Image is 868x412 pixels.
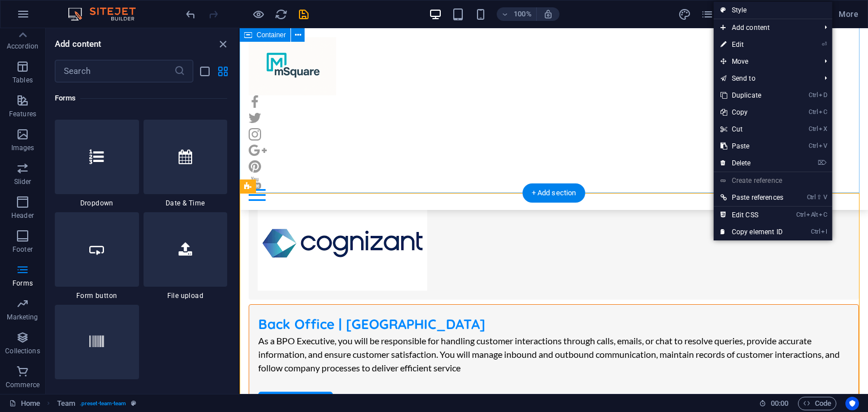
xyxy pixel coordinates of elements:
[714,87,790,104] a: CtrlDDuplicate
[55,199,139,208] span: Dropdown
[803,397,831,410] span: Code
[796,211,805,218] i: Ctrl
[144,120,228,208] div: Date & Time
[714,189,790,206] a: Ctrl⇧VPaste references
[11,143,34,152] p: Images
[184,7,197,21] button: undo
[759,397,789,410] h6: Session time
[798,397,836,410] button: Code
[819,125,827,133] i: X
[11,211,34,220] p: Header
[779,399,780,407] span: :
[818,159,827,166] i: ⌦
[809,125,818,133] i: Ctrl
[144,212,228,300] div: File upload
[714,155,790,172] a: ⌦Delete
[823,194,827,201] i: V
[57,397,136,410] nav: breadcrumb
[821,228,827,235] i: I
[7,313,38,322] p: Marketing
[9,397,40,410] a: Click to cancel selection. Double-click to open Pages
[817,194,822,201] i: ⇧
[55,305,139,393] div: Captcha
[771,397,788,410] span: 00 00
[714,207,790,223] a: CtrlAltCEdit CSS
[523,183,585,203] div: + Add section
[701,8,714,21] i: Pages (Ctrl+Alt+S)
[55,91,227,105] h6: Forms
[811,228,820,235] i: Ctrl
[80,397,127,410] span: . preset-team-team
[216,37,229,51] button: close panel
[12,279,33,288] p: Forms
[497,7,537,21] button: 100%
[714,104,790,121] a: CtrlCCopy
[55,120,139,208] div: Dropdown
[714,19,815,36] span: Add content
[714,2,832,19] a: Style
[819,108,827,116] i: C
[514,7,532,21] h6: 100%
[819,211,827,218] i: C
[297,8,310,21] i: Save (Ctrl+S)
[822,41,827,48] i: ⏎
[14,177,32,186] p: Slider
[678,8,691,21] i: Design (Ctrl+Alt+Y)
[275,8,288,21] i: Reload page
[819,91,827,99] i: D
[9,109,36,119] p: Features
[12,76,33,85] p: Tables
[714,53,815,70] span: Move
[5,347,40,356] p: Collections
[678,7,692,21] button: design
[806,211,818,218] i: Alt
[57,397,75,410] span: Click to select. Double-click to edit
[845,397,859,410] button: Usercentrics
[55,384,139,393] span: Captcha
[809,108,818,116] i: Ctrl
[7,42,38,51] p: Accordion
[714,223,790,240] a: CtrlICopy element ID
[55,212,139,300] div: Form button
[823,8,858,20] span: More
[6,380,40,389] p: Commerce
[714,138,790,155] a: CtrlVPaste
[184,8,197,21] i: Undo: Delete Elfsight widget (Ctrl+Z)
[144,291,228,300] span: File upload
[714,70,815,87] a: Send to
[714,172,832,189] a: Create reference
[55,60,174,82] input: Search
[55,291,139,300] span: Form button
[818,5,863,23] button: More
[257,32,286,38] span: Container
[807,194,816,201] i: Ctrl
[714,36,790,53] a: ⏎Edit
[274,7,288,21] button: reload
[543,9,553,19] i: On resize automatically adjust zoom level to fit chosen device.
[809,91,818,99] i: Ctrl
[216,64,229,78] button: grid-view
[819,142,827,150] i: V
[12,245,33,254] p: Footer
[809,142,818,150] i: Ctrl
[714,121,790,138] a: CtrlXCut
[131,400,136,406] i: This element is a customizable preset
[297,7,310,21] button: save
[65,7,150,21] img: Editor Logo
[701,7,714,21] button: pages
[198,64,211,78] button: list-view
[55,37,102,51] h6: Add content
[144,199,228,208] span: Date & Time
